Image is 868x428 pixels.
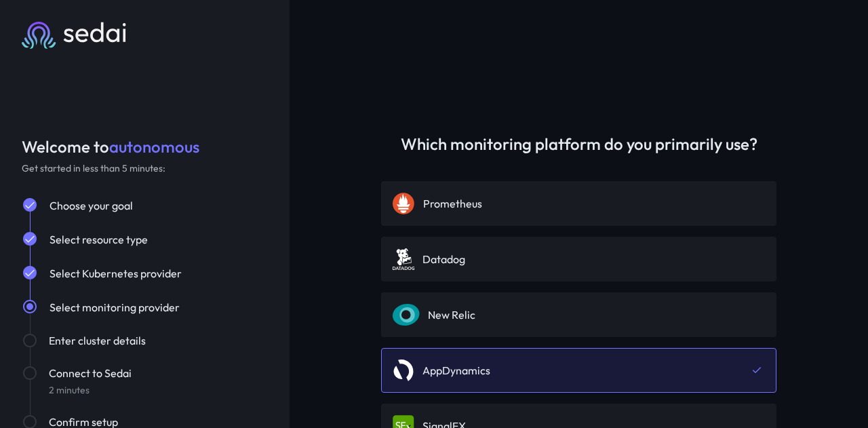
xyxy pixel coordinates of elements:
div: Prometheus [381,181,776,226]
div: Connect to Sedai [49,365,268,381]
div: AppDynamics [381,348,776,393]
div: Enter cluster details [49,332,268,349]
button: Choose your goal [49,197,134,214]
div: Datadog [381,237,776,281]
div: AppDynamics [422,362,490,378]
button: Select monitoring provider [49,298,180,316]
div: New Relic [428,307,475,323]
div: New Relic [381,292,776,337]
div: 2 minutes [49,384,268,397]
button: Select Kubernetes provider [49,265,182,282]
div: Datadog [422,251,465,267]
div: Prometheus [423,195,482,212]
span: autonomous [109,136,199,157]
div: Welcome to [22,137,268,157]
button: Select resource type [49,231,149,248]
div: Get started in less than 5 minutes: [22,162,268,176]
div: Which monitoring platform do you primarily use? [401,134,757,154]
